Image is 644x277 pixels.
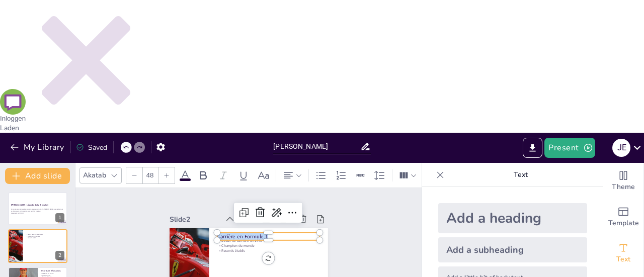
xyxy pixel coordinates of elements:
div: Add text boxes [603,235,643,271]
p: Champion du monde [26,235,64,237]
button: Export to PowerPoint [523,138,542,158]
p: Pole positions [41,274,64,276]
div: Add a subheading [438,237,587,262]
div: 1 [8,192,67,225]
div: Slide 2 [170,215,219,224]
div: J E [612,139,630,157]
button: J E [612,138,630,158]
p: Champion du monde [217,243,320,248]
p: Records établis [217,248,320,253]
button: My Library [8,139,68,155]
p: Generated with [URL] [11,212,64,214]
div: Akatab [81,168,108,182]
span: Text [616,254,630,265]
p: Records et Réalisations [41,269,64,272]
p: Cette présentation explore la carrière exceptionnelle de [PERSON_NAME], ses réalisations en Formu... [11,209,64,212]
strong: [PERSON_NAME]: Légende de la Formule 1 [11,204,48,207]
p: Victoires en course [41,272,64,274]
div: 2 [55,251,64,260]
span: Theme [612,181,635,193]
input: Insert title [273,139,360,154]
p: Text [448,163,593,187]
div: Column Count [396,167,419,183]
button: Present [544,138,595,158]
span: Template [608,218,639,229]
div: Change the overall theme [603,163,643,199]
div: Add a heading [438,203,587,233]
p: Carrière en Formule 1 [217,233,320,240]
div: Saved [76,143,107,152]
div: Add ready made slides [603,199,643,235]
p: Début de carrière en 1991 [26,233,64,235]
div: 1 [55,213,64,222]
button: Add slide [5,168,70,184]
p: Records établis [26,237,64,239]
div: 2 [8,229,67,262]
